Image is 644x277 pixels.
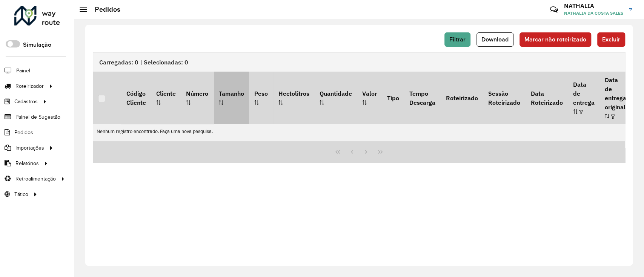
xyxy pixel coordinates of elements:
h2: Pedidos [87,5,120,14]
span: Cadastros [14,98,38,106]
span: Relatórios [15,159,39,167]
label: Simulação [23,40,51,49]
span: Filtrar [449,36,466,43]
span: Painel [16,67,30,75]
span: Retroalimentação [15,175,56,183]
th: Data de entrega original [600,72,632,124]
div: Carregadas: 0 | Selecionadas: 0 [93,52,625,72]
th: Peso [249,72,273,124]
th: Data de entrega [568,72,599,124]
span: Download [481,36,509,43]
span: Importações [15,144,44,152]
th: Sessão Roteirizado [483,72,525,124]
th: Cliente [151,72,181,124]
th: Roteirizado [441,72,483,124]
th: Valor [357,72,382,124]
span: Pedidos [14,129,33,136]
span: Excluir [602,36,620,43]
button: Marcar não roteirizado [520,32,591,47]
button: Filtrar [444,32,470,47]
span: Marcar não roteirizado [524,36,586,43]
th: Código Cliente [121,72,151,124]
h3: NATHALIA [564,2,623,9]
span: Tático [14,190,28,198]
th: Hectolitros [273,72,314,124]
th: Quantidade [314,72,357,124]
a: Contato Rápido [546,2,562,18]
th: Tamanho [214,72,249,124]
span: Roteirizador [15,82,44,90]
button: Excluir [597,32,625,47]
span: NATHALIA DA COSTA SALES [564,10,623,17]
th: Tipo [382,72,404,124]
button: Download [476,32,513,47]
th: Data Roteirizado [526,72,568,124]
th: Número [181,72,214,124]
th: Tempo Descarga [404,72,440,124]
span: Painel de Sugestão [15,113,60,121]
